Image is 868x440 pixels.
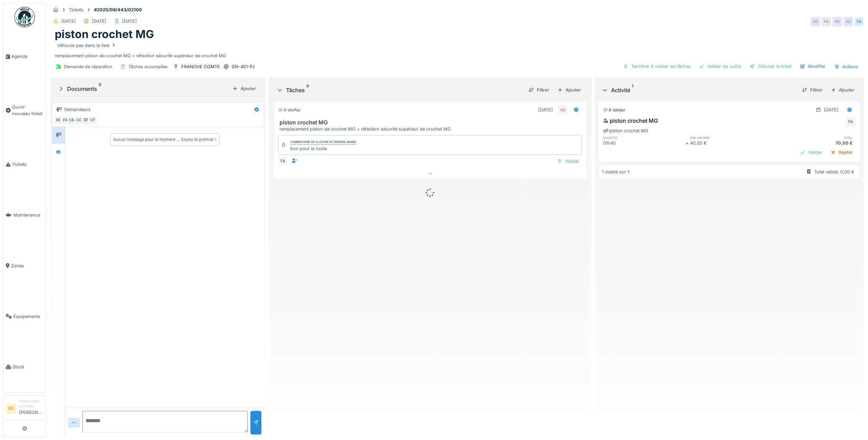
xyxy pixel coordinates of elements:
span: Zones [11,262,43,269]
div: 1 visible sur 1 [602,169,629,175]
div: × [686,140,690,146]
span: Équipements [13,313,43,320]
div: RD [54,115,63,125]
div: Valider [797,148,825,157]
div: 01h45 [603,140,686,146]
h1: piston crochet MG [55,28,154,41]
h6: quantité [603,135,686,140]
div: 40,00 € [690,140,773,146]
h6: total [773,135,855,140]
div: [DATE] [92,18,106,24]
div: Rejeter [828,148,855,157]
div: Clôturer le ticket [747,62,794,71]
div: Aucun message pour le moment … Soyez le premier ! [113,136,216,143]
div: RD [811,17,820,26]
h6: prix unitaire [690,135,773,140]
div: RD [558,105,568,115]
div: À vérifier [278,107,301,113]
strong: #2025/09/443/02100 [91,7,145,13]
span: Agenda [11,53,43,60]
div: CG [74,115,84,125]
div: Filtrer [526,85,552,95]
div: Activité [601,86,796,94]
div: Ajouter [828,85,857,95]
div: À valider [603,107,625,113]
div: FA [61,115,70,125]
div: Valider [554,157,582,166]
div: Ajouter [555,85,584,95]
a: Agenda [3,31,46,82]
div: FA [854,17,864,26]
a: Tickets [3,139,46,190]
div: Actions [831,62,861,72]
img: Badge_color-CXgf-gQk.svg [14,7,35,27]
div: GN-451-PJ [232,63,255,70]
div: CM [67,115,77,125]
a: RD Responsable technicien[PERSON_NAME] [6,399,43,420]
div: Filtrer [799,85,825,95]
div: Tickets [69,7,83,13]
span: Tickets [12,161,43,168]
div: CF [88,115,98,125]
sup: 1 [632,86,633,94]
sup: 0 [306,86,309,94]
a: Stock [3,342,46,392]
div: 70,00 € [773,140,855,146]
div: [DATE] [824,107,839,113]
div: RD [832,17,842,26]
div: Tâches [276,86,523,94]
div: FA [278,156,288,166]
div: BT [81,115,91,125]
div: Commentaire de clôture de [PERSON_NAME] [290,140,356,145]
div: remplacement piston de crochet MG + réfection sécurité supérieur de crochet MG [280,126,583,132]
a: Zones [3,241,46,291]
div: Documents [57,85,230,93]
div: RD [843,17,853,26]
div: bon pour la route [290,145,356,152]
h3: piston crochet MG [280,119,583,126]
div: Responsable technicien [19,399,43,409]
li: RD [6,403,16,414]
div: Total validé: 0,00 € [814,169,854,175]
div: Terminer & valider les tâches [620,62,694,71]
span: Stock [13,364,43,370]
div: Tâches accomplies [128,63,168,70]
div: Ajouter [230,84,259,93]
div: remplacement piston de crochet MG + réfection sécurité supérieur de crochet MG [55,41,860,59]
span: Ouvrir nouveau ticket [12,104,43,117]
div: [DATE] [538,107,553,113]
div: Valider les coûts [696,62,744,71]
div: Demande de réparation [64,63,113,70]
div: Demandeurs [64,106,91,113]
div: FRANCHE COMTE [181,63,220,70]
div: piston crochet MG [603,117,658,125]
a: Ouvrir nouveau ticket [3,82,46,139]
li: [PERSON_NAME] [19,399,43,418]
a: Maintenance [3,190,46,241]
div: Véhicule pas dans la liste [57,42,116,49]
div: [DATE] [61,18,76,24]
a: Équipements [3,291,46,342]
div: FA [846,117,855,127]
sup: 0 [99,85,102,93]
div: piston crochet MG [603,127,648,134]
div: FA [821,17,831,26]
div: Modifier [797,62,828,71]
div: [DATE] [122,18,137,24]
span: Maintenance [13,212,43,218]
